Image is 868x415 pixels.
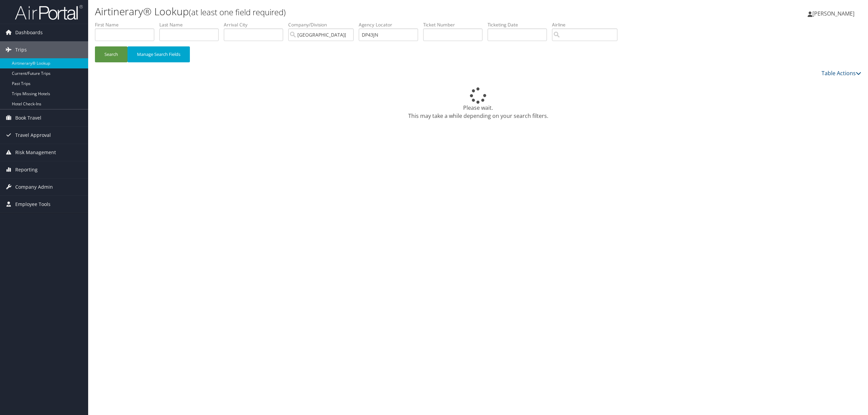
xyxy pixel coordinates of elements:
button: Search [95,46,127,62]
button: Manage Search Fields [127,46,190,62]
span: Trips [15,41,27,58]
label: Airline [552,21,623,28]
span: Risk Management [15,144,56,161]
span: [PERSON_NAME] [812,10,854,17]
label: Ticketing Date [488,21,552,28]
label: Arrival City [224,21,288,28]
label: Company/Division [288,21,359,28]
span: Reporting [15,161,38,178]
span: Travel Approval [15,127,51,144]
label: Agency Locator [359,21,423,28]
h1: Airtinerary® Lookup [95,4,606,19]
a: Table Actions [822,69,861,77]
span: Employee Tools [15,196,51,213]
span: Dashboards [15,24,43,41]
small: (at least one field required) [189,6,286,18]
a: [PERSON_NAME] [808,3,861,24]
span: Book Travel [15,109,41,126]
label: Ticket Number [423,21,488,28]
label: First Name [95,21,159,28]
label: Last Name [159,21,224,28]
div: Please wait. This may take a while depending on your search filters. [95,87,861,120]
img: airportal-logo.png [15,4,83,20]
span: Company Admin [15,179,53,195]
